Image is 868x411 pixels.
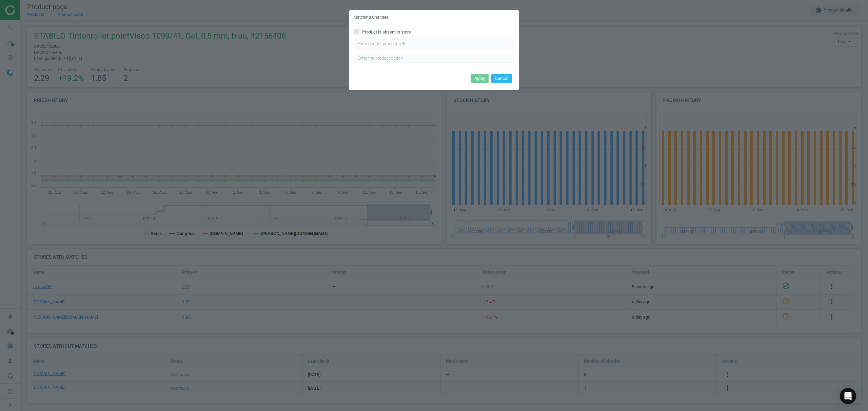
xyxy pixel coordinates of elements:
button: Apply [471,74,489,83]
span: Product is absent in store [361,29,412,35]
input: Enter correct product URL [354,39,514,49]
h5: Matching Changes [354,15,388,20]
button: Cancel [491,74,512,83]
input: Enter the product option [354,53,514,63]
div: Open Intercom Messenger [840,388,856,404]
